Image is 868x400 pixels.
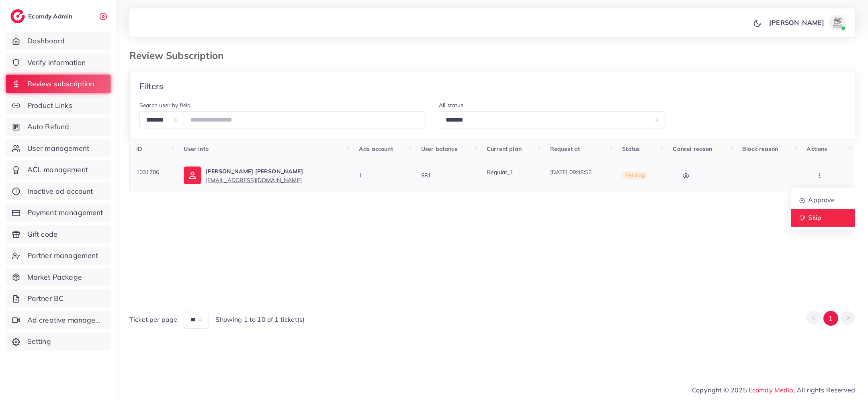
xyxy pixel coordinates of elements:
[6,96,111,115] a: Product Links
[27,229,57,240] span: Gift code
[136,167,171,177] p: 1031706
[794,385,855,395] span: , All rights Reserved
[622,145,640,152] span: Status
[6,118,111,136] a: Auto Refund
[6,75,111,93] a: Review subscription
[6,32,111,50] a: Dashboard
[10,9,25,23] img: logo
[806,311,855,326] ul: Pagination
[769,18,824,27] p: [PERSON_NAME]
[184,145,208,152] span: User info
[6,160,111,179] a: ACL management
[6,268,111,286] a: Market Package
[27,186,93,197] span: Inactive ad account
[205,177,301,184] span: [EMAIL_ADDRESS][DOMAIN_NAME]
[27,100,72,111] span: Product Links
[359,171,408,179] div: 1
[6,332,111,351] a: Setting
[749,386,794,394] a: Ecomdy Media
[809,196,835,204] span: Approve
[184,166,201,184] img: ic-user-info.36bf1079.svg
[359,145,393,152] span: Ads account
[439,101,464,109] label: All status
[27,57,86,68] span: Verify information
[622,171,647,180] span: Pending
[6,311,111,329] a: Ad creative management
[136,145,142,152] span: ID
[550,145,580,152] span: Request at
[6,139,111,158] a: User management
[205,166,303,184] a: [PERSON_NAME] [PERSON_NAME][EMAIL_ADDRESS][DOMAIN_NAME]
[27,207,103,218] span: Payment management
[205,166,303,176] p: [PERSON_NAME] [PERSON_NAME]
[27,143,89,154] span: User management
[6,246,111,265] a: Partner management
[129,50,230,61] h3: Review Subscription
[27,336,51,347] span: Setting
[27,122,70,132] span: Auto Refund
[27,79,94,89] span: Review subscription
[27,272,82,282] span: Market Package
[421,145,458,152] span: User balance
[807,145,827,152] span: Actions
[823,311,838,326] button: Go to page 1
[215,315,305,324] span: Showing 1 to 10 of 1 ticket(s)
[139,81,163,91] h4: Filters
[6,182,111,201] a: Inactive ad account
[829,14,845,30] img: avatar
[487,145,522,152] span: Current plan
[27,315,104,325] span: Ad creative management
[692,385,855,395] span: Copyright © 2025
[487,167,537,177] p: Regular_1
[6,203,111,222] a: Payment management
[550,167,610,177] p: [DATE] 09:48:52
[27,164,88,175] span: ACL management
[27,250,98,261] span: Partner management
[6,53,111,72] a: Verify information
[129,315,177,324] span: Ticket per page
[673,145,712,152] span: Cancel reason
[765,14,849,30] a: [PERSON_NAME]avatar
[27,36,65,46] span: Dashboard
[27,293,64,304] span: Partner BC
[28,12,74,20] h2: Ecomdy Admin
[809,213,822,221] span: Skip
[6,289,111,308] a: Partner BC
[10,9,74,23] a: logoEcomdy Admin
[139,101,190,109] label: Search user by field
[421,171,474,179] div: $81
[6,225,111,244] a: Gift code
[742,145,778,152] span: Block reason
